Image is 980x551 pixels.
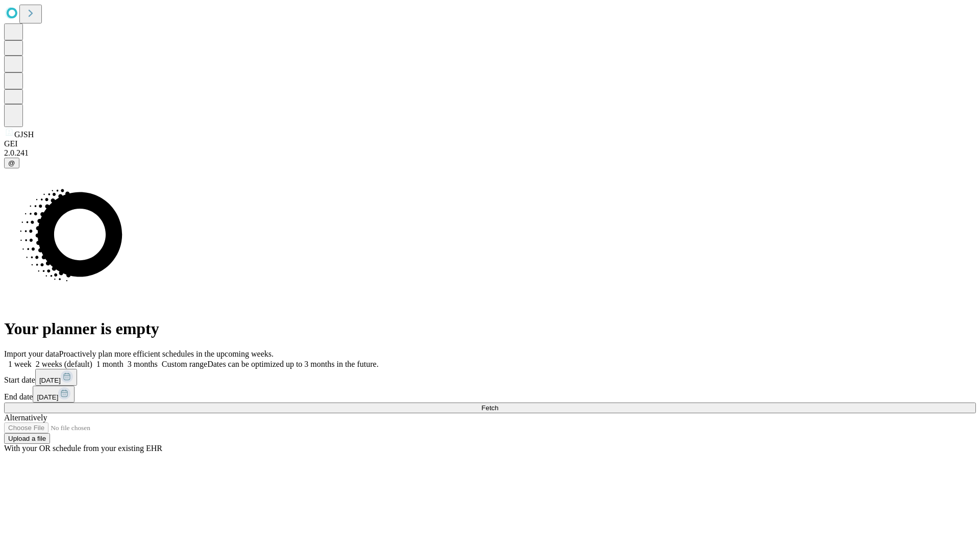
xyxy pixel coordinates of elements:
span: Alternatively [4,413,47,422]
span: Proactively plan more efficient schedules in the upcoming weeks. [59,349,274,358]
span: [DATE] [37,393,58,401]
span: 3 months [128,360,158,368]
span: Custom range [162,360,207,368]
div: Start date [4,369,976,386]
span: GJSH [14,130,34,139]
span: @ [8,159,15,167]
span: [DATE] [39,377,61,384]
button: @ [4,158,19,168]
div: GEI [4,139,976,148]
h1: Your planner is empty [4,319,976,338]
button: Fetch [4,403,976,413]
span: Fetch [481,404,498,412]
span: 1 week [8,360,32,368]
span: 2 weeks (default) [36,360,92,368]
div: 2.0.241 [4,148,976,158]
button: [DATE] [33,386,75,403]
span: Dates can be optimized up to 3 months in the future. [207,360,378,368]
span: With your OR schedule from your existing EHR [4,444,162,453]
div: End date [4,386,976,403]
span: 1 month [96,360,124,368]
button: [DATE] [35,369,77,386]
span: Import your data [4,349,59,358]
button: Upload a file [4,433,50,444]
